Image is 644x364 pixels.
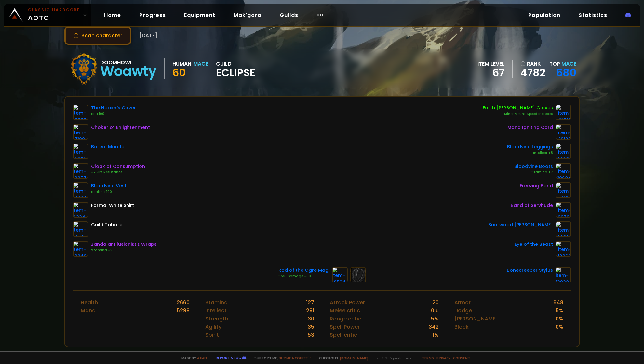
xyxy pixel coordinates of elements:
span: Mage [561,60,576,68]
div: Spell Power [330,323,360,331]
img: item-19846 [73,241,88,257]
div: Earth [PERSON_NAME] Gloves [483,105,553,111]
div: Block [454,323,469,331]
div: Health [81,298,98,307]
div: Cloak of Consumption [91,163,145,170]
a: Privacy [436,356,450,360]
div: Bloodvine Vest [91,182,127,189]
img: item-19682 [73,182,88,198]
div: Mana [81,307,96,315]
div: guild [216,60,255,78]
div: 11 % [431,331,439,339]
img: item-13938 [556,267,571,282]
img: item-19684 [556,163,571,179]
a: Buy me a coffee [279,356,311,360]
a: a fan [197,356,207,360]
small: Classic Hardcore [28,7,80,13]
div: Mana Igniting Cord [507,124,553,131]
img: item-17109 [73,124,88,140]
img: item-19683 [556,144,571,159]
img: item-5976 [73,221,88,237]
div: The Hexxer's Cover [91,105,136,111]
div: [PERSON_NAME] [454,315,498,323]
div: 0 % [556,323,563,331]
div: Rod of the Ogre Magi [278,267,329,274]
a: 680 [556,65,576,80]
div: 0 % [431,307,439,315]
div: 342 [429,323,439,331]
span: 60 [172,65,186,80]
div: Spirit [205,331,219,339]
img: item-19136 [556,124,571,140]
div: Agility [205,323,221,331]
span: Checkout [315,356,368,360]
div: Strength [205,315,228,323]
div: Health +100 [91,189,127,195]
div: Intellect +8 [507,150,553,156]
div: Guild Tabard [91,221,123,228]
div: Attack Power [330,298,365,307]
div: HP +100 [91,111,136,117]
button: Scan character [64,26,131,45]
div: Bonecreeper Stylus [507,267,553,274]
span: v. d752d5 - production [372,356,411,360]
div: 153 [306,331,314,339]
div: Spell Damage +30 [278,274,329,279]
a: Terms [422,356,434,360]
div: Freezing Band [520,182,553,189]
img: item-942 [556,182,571,198]
div: Stamina [205,298,228,307]
div: 30 [308,315,314,323]
div: 20 [432,298,439,307]
div: Band of Servitude [511,202,553,209]
div: Bloodvine Leggings [507,144,553,150]
div: 5298 [177,307,190,315]
img: item-19886 [73,105,88,120]
div: Formal White Shirt [91,202,134,209]
div: 0 % [556,315,563,323]
div: Stamina +7 [514,170,553,175]
div: 5 % [431,315,439,323]
a: Report a bug [216,355,241,360]
a: 4782 [520,68,545,78]
a: Statistics [573,8,612,22]
div: item level [477,60,504,68]
a: Progress [134,8,171,22]
div: Range critic [330,315,361,323]
img: item-21318 [556,105,571,120]
a: Equipment [179,8,221,22]
div: Boreal Mantle [91,144,124,150]
div: Dodge [454,307,472,315]
img: item-19857 [73,163,88,179]
div: 5 % [556,307,563,315]
span: [DATE] [139,31,157,40]
div: rank [520,60,545,68]
div: Melee critic [330,307,360,315]
div: Intellect [205,307,227,315]
img: item-4334 [73,202,88,218]
div: 291 [306,307,314,315]
a: Guilds [275,8,303,22]
div: 648 [553,298,563,307]
div: Minor Mount Speed Increase [483,111,553,117]
span: AOTC [28,7,80,23]
a: Population [523,8,566,22]
div: 127 [306,298,314,307]
div: 67 [477,68,504,78]
img: item-22721 [556,202,571,218]
div: Human [172,60,191,68]
div: 2660 [177,298,190,307]
div: Choker of Enlightenment [91,124,150,131]
div: Eye of the Beast [515,241,553,248]
div: Bloodvine Boots [514,163,553,170]
div: +7 Fire Resistance [91,170,145,175]
div: Top [549,60,576,68]
a: Mak'gora [228,8,267,22]
a: [DOMAIN_NAME] [340,356,368,360]
img: item-18534 [332,267,348,282]
span: Made by [178,356,207,360]
img: item-13968 [556,241,571,257]
a: Home [99,8,126,22]
span: Support me, [250,356,311,360]
div: 35 [308,323,314,331]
